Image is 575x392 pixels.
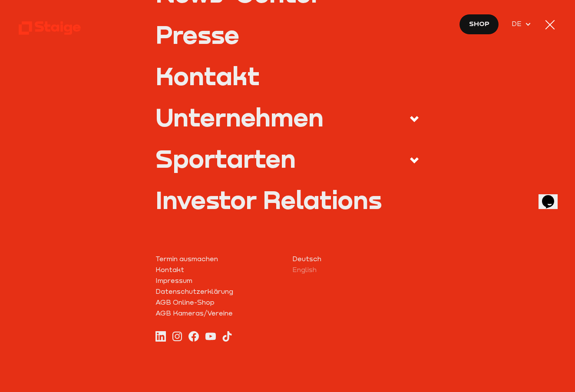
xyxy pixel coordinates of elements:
[155,308,283,319] a: AGB Kameras/Vereine
[155,63,420,88] a: Kontakt
[459,14,499,35] a: Shop
[155,22,420,47] a: Presse
[155,264,283,275] a: Kontakt
[155,187,420,212] a: Investor Relations
[512,18,525,29] span: DE
[292,253,420,264] a: Deutsch
[469,18,489,29] span: Shop
[292,264,420,275] a: English
[155,275,283,286] a: Impressum
[155,105,324,130] div: Unternehmen
[155,286,283,297] a: Datenschutzerklärung
[155,146,296,171] div: Sportarten
[155,297,283,308] a: AGB Online-Shop
[155,253,283,264] a: Termin ausmachen
[539,183,566,209] iframe: chat widget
